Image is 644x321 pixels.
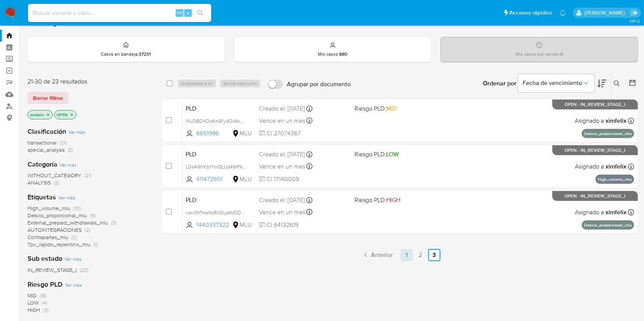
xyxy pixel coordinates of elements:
p: ximena.felix@mercadolibre.com [584,9,628,16]
span: s [187,9,189,16]
span: 3.161.2 [629,18,640,24]
a: Notificaciones [560,10,566,16]
span: Accesos rápidos [509,9,552,17]
a: Salir [630,9,638,17]
input: Buscar usuario o caso... [28,8,211,18]
span: Alt [176,9,183,16]
button: search-icon [193,8,208,18]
